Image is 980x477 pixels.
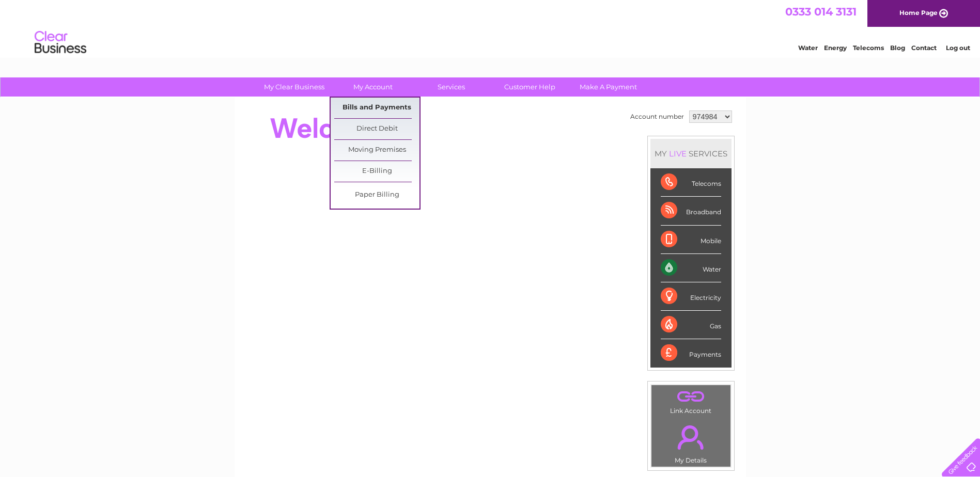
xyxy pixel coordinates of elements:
[890,44,905,52] a: Blog
[853,44,884,52] a: Telecoms
[334,119,419,139] a: Direct Debit
[34,27,87,58] img: logo.png
[824,44,847,52] a: Energy
[654,419,728,455] a: .
[334,140,419,161] a: Moving Premises
[334,161,419,182] a: E-Billing
[651,385,731,417] td: Link Account
[946,44,970,52] a: Log out
[661,254,721,282] div: Water
[650,139,732,168] div: MY SERVICES
[661,282,721,311] div: Electricity
[651,417,731,467] td: My Details
[661,168,721,197] div: Telecoms
[798,44,818,52] a: Water
[661,311,721,339] div: Gas
[246,6,735,50] div: Clear Business is a trading name of Verastar Limited (registered in [GEOGRAPHIC_DATA] No. 3667643...
[911,44,937,52] a: Contact
[566,77,651,97] a: Make A Payment
[252,77,337,97] a: My Clear Business
[661,339,721,367] div: Payments
[661,226,721,254] div: Mobile
[654,388,728,406] a: .
[409,77,494,97] a: Services
[628,108,687,125] td: Account number
[334,98,419,118] a: Bills and Payments
[334,185,419,205] a: Paper Billing
[487,77,572,97] a: Customer Help
[667,149,689,158] div: LIVE
[661,197,721,225] div: Broadband
[330,77,415,97] a: My Account
[785,5,857,18] a: 0333 014 3131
